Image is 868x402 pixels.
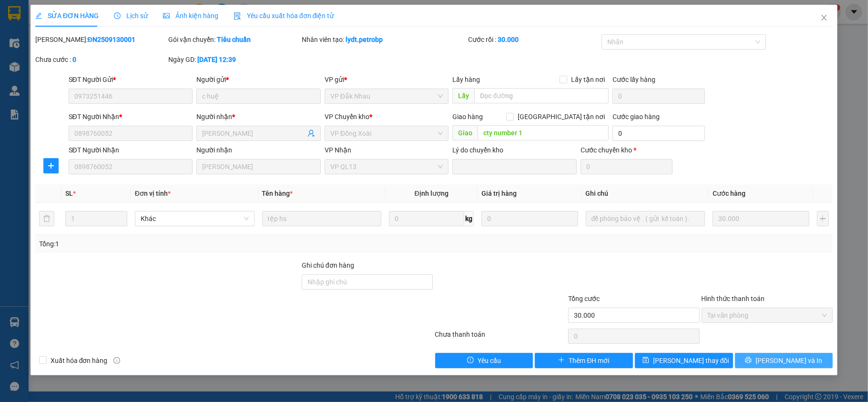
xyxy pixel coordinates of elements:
input: Cước giao hàng [613,126,705,141]
span: info-circle [113,357,120,364]
span: clock-circle [114,12,121,19]
span: SL [65,190,73,197]
b: 30.000 [498,36,519,43]
span: VP QL13 [330,160,443,174]
th: Ghi chú [582,184,709,203]
div: SĐT Người Nhận [69,111,193,122]
span: Tên hàng [262,190,293,197]
button: delete [39,211,54,226]
input: Dọc đường [474,88,609,103]
div: Gói vận chuyển: [168,34,300,45]
button: exclamation-circleYêu cầu [435,353,533,368]
span: close [820,14,828,21]
span: Tổng cước [568,295,600,302]
div: Tổng: 1 [39,239,336,249]
span: kg [464,211,474,226]
span: Lấy tận nơi [567,74,609,85]
button: plus [43,158,59,173]
button: save[PERSON_NAME] thay đổi [635,353,733,368]
span: Lịch sử [114,12,148,20]
input: Dọc đường [478,125,609,141]
button: printer[PERSON_NAME] và In [735,353,833,368]
span: printer [745,357,752,364]
span: Định lượng [415,190,449,197]
b: Tiêu chuẩn [217,36,251,43]
div: Cước chuyển kho [581,145,673,155]
label: Cước lấy hàng [613,76,655,83]
div: Cước rồi : [468,34,600,45]
span: Giao hàng [452,113,483,121]
div: Nhân viên tạo: [302,34,466,45]
span: Giá trị hàng [481,190,517,197]
span: Lấy hàng [452,76,480,83]
div: [PERSON_NAME]: [35,34,167,45]
span: Xuất hóa đơn hàng [47,355,112,366]
input: 0 [713,211,809,226]
span: [PERSON_NAME] và In [756,355,822,366]
span: Ảnh kiện hàng [163,12,218,20]
span: VP Đắk Nhau [330,89,443,103]
span: Đơn vị tính [135,190,171,197]
div: SĐT Người Gửi [69,74,193,85]
div: VP gửi [325,74,449,85]
label: Cước giao hàng [613,113,660,121]
input: 0 [481,211,578,226]
button: plus [817,211,829,226]
b: 0 [72,56,76,63]
span: VP Đồng Xoài [330,126,443,141]
span: Yêu cầu xuất hóa đơn điện tử [234,12,334,20]
span: user-add [307,130,315,137]
div: Người nhận [196,111,321,122]
input: Ghi chú đơn hàng [302,274,433,290]
span: plus [44,162,58,170]
div: VP Nhận [325,145,449,155]
span: Thêm ĐH mới [569,355,609,366]
img: icon [234,12,241,20]
div: Ngày GD: [168,54,300,65]
span: exclamation-circle [467,357,474,364]
div: Người nhận [196,145,321,155]
span: VP Chuyển kho [325,113,369,121]
span: Giao [452,125,478,141]
span: SỬA ĐƠN HÀNG [35,12,99,20]
span: picture [163,12,170,19]
div: Lý do chuyển kho [452,145,577,155]
label: Hình thức thanh toán [702,295,765,302]
span: Yêu cầu [478,355,501,366]
span: [PERSON_NAME] thay đổi [653,355,729,366]
span: plus [558,357,565,364]
span: edit [35,12,42,19]
div: Người gửi [196,74,321,85]
span: save [643,357,649,364]
span: [GEOGRAPHIC_DATA] tận nơi [514,111,609,122]
b: lydt.petrobp [346,36,383,43]
button: plusThêm ĐH mới [535,353,633,368]
div: Chưa cước : [35,54,167,65]
b: ĐN2509130001 [88,36,135,43]
b: [DATE] 12:39 [197,56,236,63]
label: Ghi chú đơn hàng [302,261,354,269]
input: VD: Bàn, Ghế [262,211,382,226]
div: Chưa thanh toán [434,329,567,346]
span: Khác [141,211,249,226]
span: Tại văn phòng [707,308,827,322]
button: Close [811,5,837,31]
span: Lấy [452,88,474,103]
input: Cước lấy hàng [613,89,705,104]
span: Cước hàng [713,190,745,197]
div: SĐT Người Nhận [69,145,193,155]
input: Ghi Chú [586,211,705,226]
